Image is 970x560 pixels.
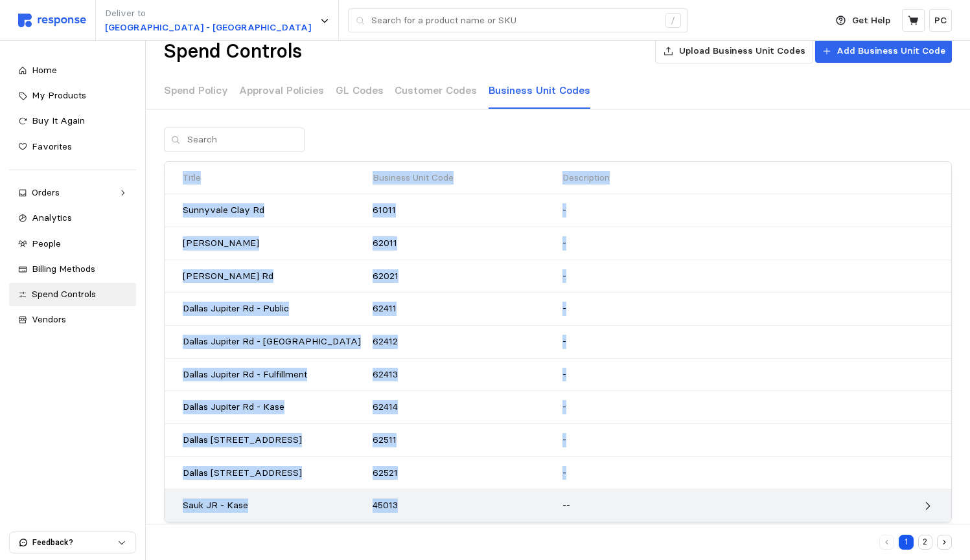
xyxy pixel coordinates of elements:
[18,14,86,27] img: svg%3e
[665,13,681,28] div: /
[373,335,553,349] p: 62412
[336,82,384,98] p: GL Codes
[183,498,248,513] p: Sauk JR - Kase
[32,64,57,76] span: Home
[9,207,136,230] a: Analytics
[373,269,553,284] p: 62021
[899,535,914,550] button: 1
[562,236,838,251] p: -
[373,498,553,513] p: 45013
[32,212,72,223] span: Analytics
[9,84,136,107] a: My Products
[32,186,113,200] div: Orders
[9,283,136,306] a: Spend Controls
[9,135,136,159] a: Favorites
[929,9,952,32] button: PC
[32,115,85,126] span: Buy It Again
[837,44,945,58] p: Add Business Unit Code
[679,44,805,58] p: Upload Business Unit Codes
[183,368,307,382] p: Dallas Jupiter Rd - Fulfillment
[183,236,259,251] p: [PERSON_NAME]
[239,82,324,98] p: Approval Policies
[10,532,135,553] button: Feedback?
[373,368,553,382] p: 62413
[918,535,933,550] button: 2
[562,203,838,218] p: -
[105,6,311,21] p: Deliver to
[934,14,947,28] p: PC
[9,258,136,281] a: Billing Methods
[183,335,361,349] p: Dallas Jupiter Rd - [GEOGRAPHIC_DATA]
[373,400,553,414] p: 62414
[562,269,838,284] p: -
[852,14,890,28] p: Get Help
[815,39,952,63] button: Add Business Unit Code
[32,263,95,274] span: Billing Methods
[183,400,284,414] p: Dallas Jupiter Rd - Kase
[183,203,264,218] p: Sunnyvale Clay Rd
[183,433,302,447] p: Dallas [STREET_ADDRESS]
[562,368,838,382] p: -
[183,466,302,480] p: Dallas [STREET_ADDRESS]
[183,269,273,284] p: [PERSON_NAME] Rd
[32,140,72,152] span: Favorites
[32,537,117,548] p: Feedback?
[828,8,898,33] button: Get Help
[9,232,136,256] a: People
[164,39,302,64] h1: Spend Controls
[105,21,311,35] p: [GEOGRAPHIC_DATA] - [GEOGRAPHIC_DATA]
[562,171,610,185] p: Description
[9,181,136,205] a: Orders
[373,236,553,251] p: 62011
[183,302,289,316] p: Dallas Jupiter Rd - Public
[373,433,553,447] p: 62511
[9,308,136,331] a: Vendors
[371,9,658,32] input: Search for a product name or SKU
[164,82,228,98] p: Spend Policy
[373,466,553,480] p: 62521
[32,238,61,249] span: People
[562,400,838,414] p: -
[562,335,838,349] p: -
[395,82,477,98] p: Customer Codes
[373,171,454,185] p: Business Unit Code
[562,466,838,480] p: -
[562,433,838,447] p: -
[32,89,86,101] span: My Products
[373,302,553,316] p: 62411
[562,302,838,316] p: -
[32,288,96,300] span: Spend Controls
[32,313,66,325] span: Vendors
[489,82,590,98] p: Business Unit Codes
[562,498,838,513] p: --
[183,171,201,185] p: Title
[187,128,297,151] input: Search
[373,203,553,218] p: 61011
[655,39,813,63] button: Upload Business Unit Codes
[9,109,136,133] a: Buy It Again
[9,59,136,82] a: Home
